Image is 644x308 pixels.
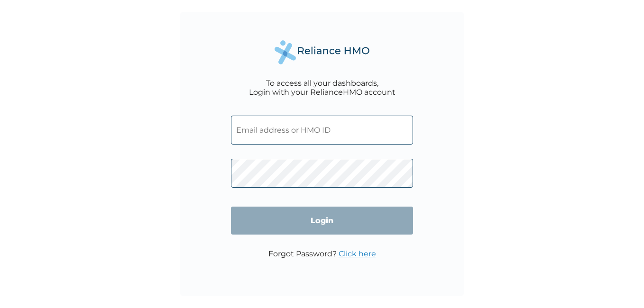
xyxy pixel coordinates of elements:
[268,249,376,258] p: Forgot Password?
[249,79,396,97] div: To access all your dashboards, Login with your RelianceHMO account
[231,116,413,145] input: Email address or HMO ID
[231,207,413,235] input: Login
[339,249,376,258] a: Click here
[275,40,369,64] img: Reliance Health's Logo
